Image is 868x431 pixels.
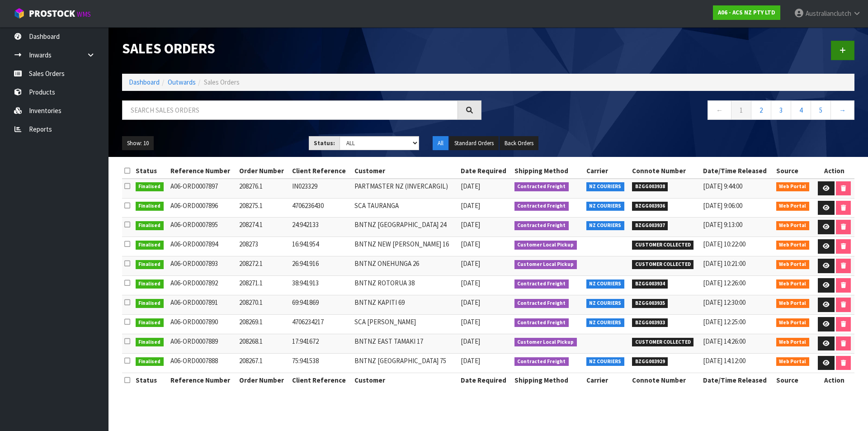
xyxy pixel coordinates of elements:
[495,100,854,123] nav: Page navigation
[168,218,237,237] td: A06-ORD0007895
[352,373,458,387] th: Customer
[718,9,775,16] strong: A06 - ACS NZ PTY LTD
[352,237,458,256] td: BNTNZ NEW [PERSON_NAME] 16
[168,353,237,373] td: A06-ORD0007888
[290,164,352,178] th: Client Reference
[458,164,512,178] th: Date Required
[791,100,811,120] a: 4
[290,315,352,334] td: 4706234217
[290,218,352,237] td: 24:942133
[136,202,164,211] span: Finalised
[136,318,164,327] span: Finalised
[586,279,625,289] span: NZ COURIERS
[352,198,458,218] td: SCA TAURANGA
[290,198,352,218] td: 4706236430
[168,237,237,256] td: A06-ORD0007894
[122,41,481,57] h1: Sales Orders
[168,295,237,315] td: A06-ORD0007891
[204,78,240,86] span: Sales Orders
[751,100,771,120] a: 2
[352,218,458,237] td: BNTNZ [GEOGRAPHIC_DATA] 24
[168,164,237,178] th: Reference Number
[433,136,448,151] button: All
[237,179,290,198] td: 208276.1
[352,164,458,178] th: Customer
[776,202,810,211] span: Web Portal
[703,317,745,326] span: [DATE] 12:25:00
[632,357,668,366] span: BZGG003929
[708,100,731,120] a: ←
[237,237,290,256] td: 208273
[514,241,577,250] span: Customer Local Pickup
[512,164,584,178] th: Shipping Method
[514,357,569,366] span: Contracted Freight
[461,259,480,268] span: [DATE]
[703,356,745,365] span: [DATE] 14:12:00
[449,136,499,151] button: Standard Orders
[237,315,290,334] td: 208269.1
[774,373,814,387] th: Source
[632,299,668,308] span: BZGG003935
[352,276,458,295] td: BNTNZ ROTORUA 38
[290,295,352,315] td: 69:941869
[514,221,569,230] span: Contracted Freight
[14,8,25,19] img: cube-alt.png
[500,136,538,151] button: Back Orders
[133,373,169,387] th: Status
[776,299,810,308] span: Web Portal
[461,182,480,190] span: [DATE]
[136,357,164,366] span: Finalised
[701,164,774,178] th: Date/Time Released
[461,356,480,365] span: [DATE]
[168,276,237,295] td: A06-ORD0007892
[290,256,352,276] td: 26:941916
[237,164,290,178] th: Order Number
[632,338,694,347] span: CUSTOMER COLLECTED
[314,139,335,147] strong: Status:
[806,9,851,18] span: Australianclutch
[703,279,745,287] span: [DATE] 12:26:00
[811,100,831,120] a: 5
[776,318,810,327] span: Web Portal
[514,260,577,269] span: Customer Local Pickup
[136,221,164,230] span: Finalised
[776,182,810,191] span: Web Portal
[703,240,745,248] span: [DATE] 10:22:00
[237,256,290,276] td: 208272.1
[701,373,774,387] th: Date/Time Released
[586,357,625,366] span: NZ COURIERS
[776,221,810,230] span: Web Portal
[814,373,854,387] th: Action
[776,338,810,347] span: Web Portal
[461,279,480,287] span: [DATE]
[168,315,237,334] td: A06-ORD0007890
[630,164,701,178] th: Connote Number
[776,241,810,250] span: Web Portal
[632,202,668,211] span: BZGG003936
[514,338,577,347] span: Customer Local Pickup
[237,198,290,218] td: 208275.1
[731,100,751,120] a: 1
[168,373,237,387] th: Reference Number
[703,182,742,190] span: [DATE] 9:44:00
[586,202,625,211] span: NZ COURIERS
[290,237,352,256] td: 16:941954
[136,241,164,250] span: Finalised
[290,334,352,353] td: 17:941672
[168,256,237,276] td: A06-ORD0007893
[129,78,160,86] a: Dashboard
[586,299,625,308] span: NZ COURIERS
[461,317,480,326] span: [DATE]
[290,179,352,198] td: IN023329
[830,100,854,120] a: →
[461,220,480,229] span: [DATE]
[168,179,237,198] td: A06-ORD0007897
[122,136,154,151] button: Show: 10
[632,241,694,250] span: CUSTOMER COLLECTED
[168,334,237,353] td: A06-ORD0007889
[632,260,694,269] span: CUSTOMER COLLECTED
[136,182,164,191] span: Finalised
[136,299,164,308] span: Finalised
[136,279,164,289] span: Finalised
[352,295,458,315] td: BNTNZ KAPITI 69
